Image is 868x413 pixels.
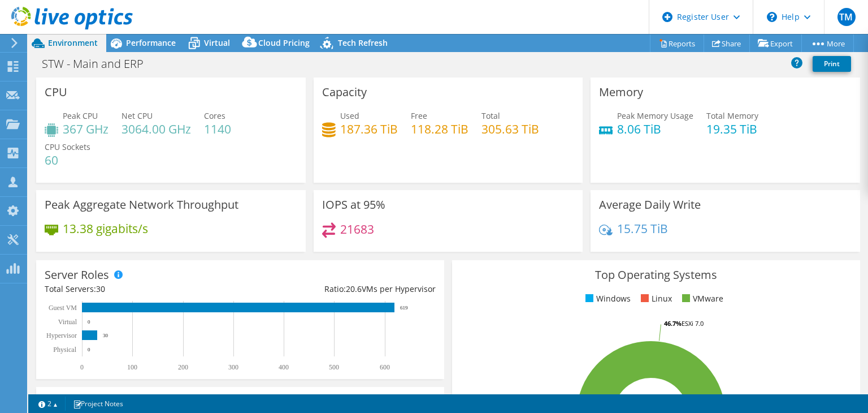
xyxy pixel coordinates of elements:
h3: Capacity [322,86,367,98]
h4: 1140 [204,123,231,135]
h4: 19.35 TiB [706,123,758,135]
a: Share [704,35,750,52]
span: Performance [126,37,176,48]
a: Reports [650,35,704,52]
h4: 15.75 TiB [617,222,668,235]
span: Environment [48,37,98,48]
h4: 367 GHz [63,123,108,135]
span: Total Memory [706,110,758,121]
text: 500 [329,363,339,371]
h3: IOPS at 95% [322,199,385,211]
h4: 21683 [340,223,374,235]
span: CPU Sockets [45,141,90,152]
span: Peak CPU [63,110,98,121]
text: Physical [53,346,76,354]
h4: 305.63 TiB [481,123,539,135]
h3: Server Roles [45,269,109,281]
text: 300 [228,363,238,371]
text: 0 [88,319,90,325]
text: Virtual [58,318,77,326]
span: Peak Memory Usage [617,110,693,121]
span: Cores [204,110,225,121]
span: 20.6 [346,283,362,294]
span: Net CPU [121,110,153,121]
h1: STW - Main and ERP [37,58,161,70]
span: Free [411,110,427,121]
span: 30 [96,283,105,294]
span: Virtual [204,37,230,48]
div: Total Servers: [45,283,240,295]
h3: Average Daily Write [599,199,701,211]
h4: 3064.00 GHz [121,123,191,135]
svg: \n [767,12,777,22]
a: More [801,35,854,52]
text: Hypervisor [46,332,77,339]
span: Cloud Pricing [258,37,310,48]
text: 600 [380,363,390,371]
text: 619 [400,305,408,311]
h3: Peak Aggregate Network Throughput [45,199,238,211]
a: 2 [31,397,66,411]
text: Guest VM [49,304,77,312]
text: 200 [178,363,188,371]
span: Total [481,110,500,121]
text: 100 [127,363,137,371]
text: 400 [279,363,289,371]
h4: 118.28 TiB [411,123,468,135]
text: 0 [88,347,90,352]
span: Used [340,110,359,121]
h4: 60 [45,154,90,166]
text: 30 [103,333,108,338]
li: VMware [679,292,723,305]
text: 0 [80,363,84,371]
div: Ratio: VMs per Hypervisor [240,283,436,295]
h4: 13.38 gigabits/s [63,222,148,235]
h4: 8.06 TiB [617,123,693,135]
span: TM [837,8,856,26]
a: Print [813,56,851,72]
h4: 187.36 TiB [340,123,398,135]
a: Project Notes [65,397,131,411]
h3: CPU [45,86,67,98]
tspan: 46.7% [664,319,682,328]
h3: Memory [599,86,643,98]
span: Tech Refresh [338,37,388,48]
li: Windows [583,292,631,305]
h3: Top Operating Systems [461,269,852,281]
li: Linux [638,292,672,305]
tspan: ESXi 7.0 [682,319,704,328]
a: Export [749,35,802,52]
